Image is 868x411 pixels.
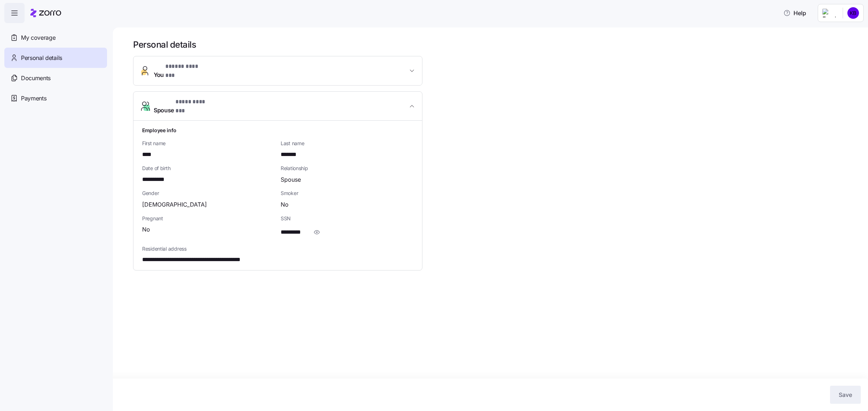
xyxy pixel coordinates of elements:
span: Personal details [21,53,62,62]
span: Gender [142,190,275,197]
span: You [154,62,205,79]
span: Date of birth [142,165,275,172]
button: Save [830,386,861,404]
a: Personal details [4,48,107,68]
h1: Employee info [142,126,413,134]
a: Payments [4,88,107,108]
img: Employer logo [822,9,837,17]
span: Last name [281,140,413,147]
span: Relationship [281,165,413,172]
span: [DEMOGRAPHIC_DATA] [142,200,207,209]
span: Documents [21,74,51,83]
span: Residential address [142,245,413,252]
a: Documents [4,68,107,88]
span: Payments [21,94,46,103]
span: My coverage [21,33,55,42]
span: No [142,225,150,234]
span: No [281,200,289,209]
button: Help [778,6,812,20]
span: SSN [281,215,413,222]
img: 4f9b29a70bbc80d69e2bedd4b857ca5f [847,7,859,19]
span: First name [142,140,275,147]
a: My coverage [4,27,107,48]
span: Spouse [281,175,301,184]
span: Spouse [154,98,214,115]
span: Pregnant [142,215,275,222]
span: Help [783,9,806,17]
span: Save [839,390,852,399]
h1: Personal details [133,39,858,50]
span: Smoker [281,190,413,197]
